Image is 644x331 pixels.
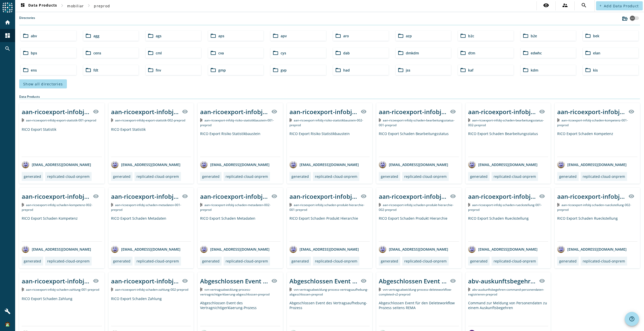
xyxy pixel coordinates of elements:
img: avatar [200,245,208,253]
div: replicated-cloud-onprem [404,174,447,179]
div: RICO Export Schaden Kompetenz [22,216,102,241]
mat-icon: visibility [539,278,545,284]
div: aan-ricoexport-infobj-schaden-zahlung-002-_stage_ [111,277,179,285]
mat-icon: visibility [182,278,188,284]
div: generated [113,174,130,179]
div: replicated-cloud-onprem [47,259,90,263]
span: edwhc [531,51,542,55]
div: generated [291,174,309,179]
mat-icon: folder_open [398,50,404,56]
span: Data Products [20,3,57,9]
div: RICO Export Schaden Zahlung [111,296,191,326]
mat-icon: folder_open [148,67,154,73]
span: Kafka Topic: aan-ricoexport-infobj-schaden-kompetenz-001-preprod [557,118,628,127]
div: RICO Export Schaden Produkt Hierarchie [289,216,370,241]
mat-icon: visibility [361,278,367,284]
span: bek [593,34,599,38]
button: Data Products [18,1,59,10]
mat-icon: visibility [361,193,367,199]
div: generated [202,174,220,179]
mat-icon: dashboard [20,3,26,9]
div: RICO Export Statistik [22,127,102,157]
mat-icon: folder_open [523,67,529,73]
img: avatar [22,245,29,253]
div: [EMAIL_ADDRESS][DOMAIN_NAME] [289,161,359,168]
img: avatar [289,161,297,168]
mat-icon: visibility [543,2,549,8]
mat-icon: folder_open [585,67,591,73]
div: aan-ricoexport-infobj-risiko-statistikbaustein-002-_stage_ [289,108,358,116]
mat-icon: folder_open [523,50,529,56]
span: had [343,68,350,73]
mat-icon: folder_open [23,33,29,39]
img: avatar [468,161,476,168]
mat-icon: folder_open [85,33,91,39]
div: RICO Export Schaden Bearbeitungsstatus [468,131,548,157]
mat-icon: visibility [271,278,277,284]
span: fnv [156,68,161,73]
span: Kafka Topic: aan-ricoexport-infobj-export-statistik-001-preprod [26,118,96,122]
span: gmp [218,68,226,73]
div: replicated-cloud-onprem [404,259,447,263]
mat-icon: folder_open [148,33,154,39]
mat-icon: folder_open [585,33,591,39]
div: [EMAIL_ADDRESS][DOMAIN_NAME] [22,245,91,253]
span: b2e [531,34,537,38]
span: Kafka Topic: vvn-vertragsabwicklung-process-vertragnichtigerklaerung-abgeschlossen-preprod [200,287,270,296]
mat-icon: folder_open [460,50,466,56]
img: Kafka Topic: aan-ricoexport-infobj-schaden-bearbeitungsstatus-001-preprod [379,118,381,122]
img: avatar [200,161,208,168]
img: avatar [111,161,119,168]
span: kis [593,68,598,73]
img: Kafka Topic: abv-auskunftsbegehren-command-personendaten-registrieren-preprod [468,288,470,291]
img: avatar [379,245,386,253]
div: RICO Export Schaden Rueckstellung [468,216,548,241]
span: Kafka Topic: aan-ricoexport-infobj-schaden-kompetenz-002-preprod [22,203,92,212]
div: aan-ricoexport-infobj-export-statistik-001-_stage_ [22,108,90,116]
span: Kafka Topic: aan-ricoexport-infobj-schaden-metadaten-001-preprod [111,203,181,212]
div: [EMAIL_ADDRESS][DOMAIN_NAME] [111,245,180,253]
div: Abgeschlossen Event des Vertragnichtigerklaerung-Prozess [200,301,280,326]
img: Kafka Topic: vvn-vertragsabwicklung-process-deleteworkflow-completed-v2-preprod [379,288,381,291]
mat-icon: visibility [539,193,545,199]
mat-icon: visibility [93,109,99,115]
img: Kafka Topic: aan-ricoexport-infobj-schaden-zahlung-002-preprod [111,288,113,291]
span: bps [31,51,37,55]
mat-icon: folder_open [210,50,216,56]
div: aan-ricoexport-infobj-schaden-bearbeitungsstatus-001-_stage_ [379,108,447,116]
span: Kafka Topic: aan-ricoexport-infobj-export-statistik-002-preprod [115,118,185,122]
mat-icon: folder_open [273,50,279,56]
div: [EMAIL_ADDRESS][DOMAIN_NAME] [557,245,627,253]
mat-icon: folder_open [335,67,341,73]
mat-icon: visibility [450,109,456,115]
div: [EMAIL_ADDRESS][DOMAIN_NAME] [557,161,627,168]
mat-icon: visibility [450,193,456,199]
div: RICO Export Statistik [111,127,191,157]
img: spoud-logo.svg [3,3,13,13]
div: replicated-cloud-onprem [226,259,268,263]
mat-icon: visibility [182,193,188,199]
div: Abgeschlossen Event für den Deleteworkflow Prozess seitens REMA [379,277,447,285]
span: dtm [468,51,475,55]
mat-icon: visibility [628,109,634,115]
mat-icon: folder_open [585,50,591,56]
span: apv [281,34,287,38]
img: Kafka Topic: aan-ricoexport-infobj-schaden-produkt-hierarchie-001-preprod [289,203,292,207]
div: aan-ricoexport-infobj-schaden-metadaten-002-_stage_ [200,192,268,201]
mat-icon: add [599,4,602,7]
mat-icon: folder_open [523,33,529,39]
span: Kafka Topic: aan-ricoexport-infobj-schaden-bearbeitungsstatus-001-preprod [379,118,455,127]
span: Kafka Topic: aan-ricoexport-infobj-schaden-rueckstellung-001-preprod [468,203,542,212]
div: replicated-cloud-onprem [137,259,179,263]
div: generated [202,259,220,263]
img: Kafka Topic: aan-ricoexport-infobj-schaden-kompetenz-001-preprod [557,118,559,122]
mat-icon: folder_open [273,67,279,73]
mat-icon: visibility [93,193,99,199]
div: aan-ricoexport-infobj-schaden-metadaten-001-_stage_ [111,192,179,201]
mat-icon: folder_open [23,67,29,73]
div: generated [24,174,41,179]
mat-icon: chevron_right [59,3,65,9]
div: Abgeschlossen Event des Vertragsaufhebung-Prozess [289,277,358,285]
mat-icon: folder_open [335,33,341,39]
img: Kafka Topic: aan-ricoexport-infobj-export-statistik-002-preprod [111,118,113,122]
